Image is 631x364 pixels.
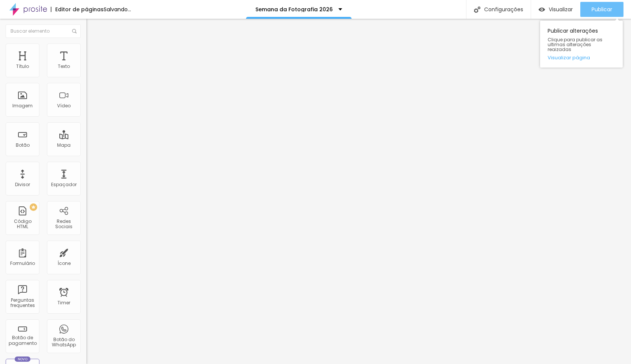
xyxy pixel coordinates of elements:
[58,64,70,69] div: Texto
[539,6,545,13] img: view-1.svg
[15,356,31,362] div: Novo
[8,298,37,308] div: Perguntas frequentes
[12,103,33,108] div: Imagem
[531,2,580,17] button: Visualizar
[548,55,615,60] a: Visualizar página
[57,103,71,108] div: Vídeo
[474,6,480,13] img: Icone
[6,24,81,38] input: Buscar elemento
[86,19,631,364] iframe: Editor
[548,37,615,52] span: Clique para publicar as ultimas alterações reaizadas
[72,29,77,33] img: Icone
[15,182,30,187] div: Divisor
[8,335,37,346] div: Botão de pagamento
[8,219,37,230] div: Código HTML
[104,7,131,12] div: Salvando...
[580,2,623,17] button: Publicar
[57,143,71,148] div: Mapa
[255,7,333,12] p: Semana da Fotografia 2026
[592,6,612,12] span: Publicar
[16,64,29,69] div: Título
[49,219,78,230] div: Redes Sociais
[549,6,573,12] span: Visualizar
[49,337,78,348] div: Botão do WhatsApp
[10,261,35,266] div: Formulário
[540,21,623,68] div: Publicar alterações
[57,261,71,266] div: Ícone
[57,300,70,305] div: Timer
[51,182,77,187] div: Espaçador
[51,7,104,12] div: Editor de páginas
[16,143,30,148] div: Botão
